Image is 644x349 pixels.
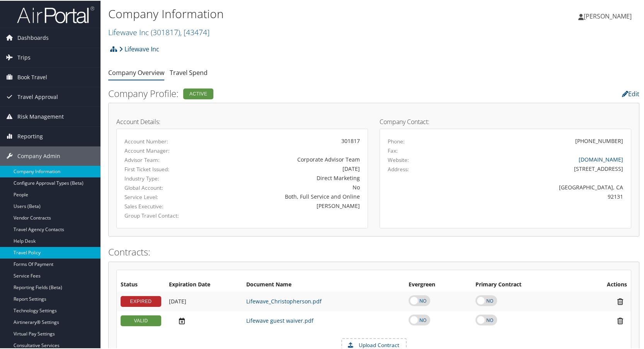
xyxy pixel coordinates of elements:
[207,182,360,191] div: No
[17,27,49,47] span: Dashboards
[388,155,409,163] label: Website:
[17,67,47,86] span: Book Travel
[119,41,159,56] a: Lifewave Inc
[17,87,58,106] span: Travel Approval
[207,136,360,144] div: 301817
[575,136,623,144] div: [PHONE_NUMBER]
[472,277,576,291] th: Primary Contract
[108,5,462,21] h1: Company Information
[124,155,195,163] label: Advisor Team:
[388,146,398,154] label: Fax:
[450,192,623,200] div: 92131
[450,164,623,172] div: [STREET_ADDRESS]
[17,106,64,126] span: Risk Management
[124,211,195,219] label: Group Travel Contact:
[207,173,360,181] div: Direct Marketing
[165,277,242,291] th: Expiration Date
[578,4,639,27] a: [PERSON_NAME]
[17,146,60,165] span: Company Admin
[124,146,195,154] label: Account Manager:
[207,164,360,172] div: [DATE]
[576,277,631,291] th: Actions
[121,315,161,325] div: VALID
[246,297,322,304] a: Lifewave_Christopherson.pdf
[17,47,31,66] span: Trips
[124,202,195,209] label: Sales Executive:
[169,316,239,324] div: Add/Edit Date
[124,183,195,191] label: Global Account:
[579,155,623,162] a: [DOMAIN_NAME]
[380,118,631,124] h4: Company Contact:
[170,68,208,76] a: Travel Spend
[151,26,180,37] span: ( 301817 )
[207,192,360,200] div: Both, Full Service and Online
[108,245,639,258] h2: Contracts:
[584,11,632,20] span: [PERSON_NAME]
[124,192,195,200] label: Service Level:
[180,26,210,37] span: , [ 43474 ]
[183,88,213,99] div: Active
[116,118,368,124] h4: Account Details:
[124,137,195,145] label: Account Number:
[169,297,186,304] span: [DATE]
[108,68,164,76] a: Company Overview
[613,316,627,324] i: Remove Contract
[622,89,639,97] a: Edit
[405,277,472,291] th: Evergreen
[613,297,627,305] i: Remove Contract
[450,182,623,191] div: [GEOGRAPHIC_DATA], CA
[388,137,405,145] label: Phone:
[108,26,210,37] a: Lifewave Inc
[121,295,161,306] div: EXPIRED
[388,165,409,172] label: Address:
[169,297,239,304] div: Add/Edit Date
[117,277,165,291] th: Status
[124,174,195,182] label: Industry Type:
[124,165,195,172] label: First Ticket Issued:
[246,316,313,323] a: Lifewave guest waiver.pdf
[207,155,360,163] div: Corporate Advisor Team
[17,126,43,145] span: Reporting
[17,5,94,23] img: airportal-logo.png
[108,86,458,99] h2: Company Profile:
[207,201,360,209] div: [PERSON_NAME]
[242,277,405,291] th: Document Name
